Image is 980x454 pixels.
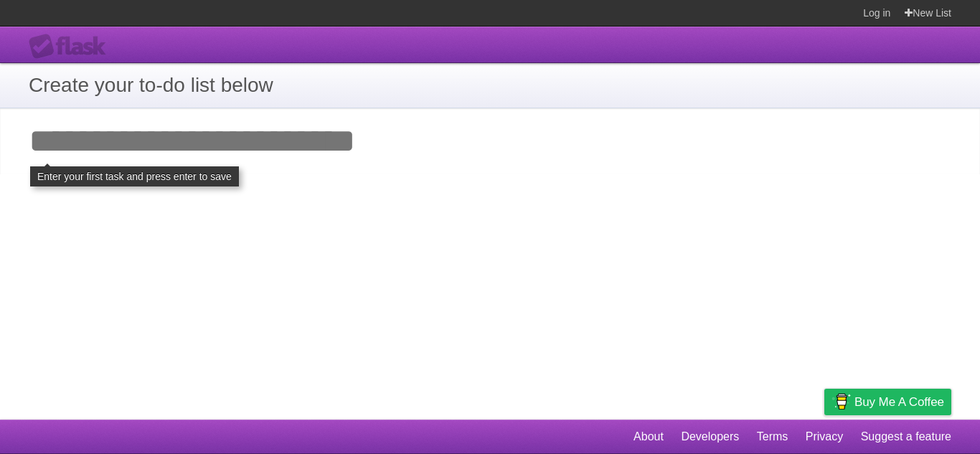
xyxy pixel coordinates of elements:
[681,423,739,450] a: Developers
[831,389,851,414] img: Buy me a coffee
[29,70,951,100] h1: Create your to-do list below
[806,423,843,450] a: Privacy
[757,423,788,450] a: Terms
[633,423,664,450] a: About
[29,34,115,60] div: Flask
[824,389,951,415] a: Buy me a coffee
[854,389,944,415] span: Buy me a coffee
[861,423,951,450] a: Suggest a feature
